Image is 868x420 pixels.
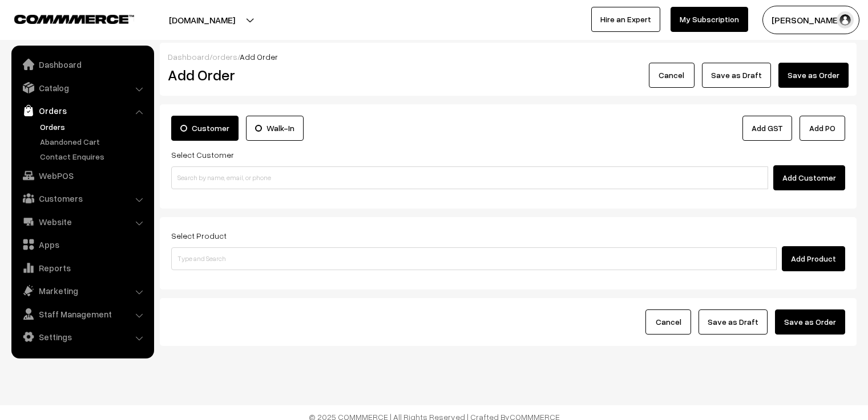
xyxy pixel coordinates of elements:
a: Contact Enquires [37,150,150,162]
a: Website [14,211,150,232]
button: [PERSON_NAME] C [762,6,859,34]
button: Save as Draft [699,309,768,335]
a: Marketing [14,280,150,301]
a: Catalog [14,78,150,98]
span: Add Order [240,52,278,62]
button: Save as Order [778,63,849,88]
label: Walk-In [246,116,304,141]
a: Staff Management [14,304,150,324]
h2: Add Order [168,66,383,84]
button: Save as Order [775,309,845,335]
input: Type and Search [171,247,777,270]
a: Orders [37,121,150,133]
a: Reports [14,258,150,278]
label: Select Product [171,230,227,242]
a: Abandoned Cart [37,136,150,148]
div: / / [168,51,849,63]
button: Add Customer [773,165,845,190]
button: Cancel [645,309,691,335]
button: Add PO [800,116,845,141]
a: My Subscription [671,7,748,32]
button: Add Product [782,246,845,271]
label: Customer [171,116,239,141]
label: Select Customer [171,149,234,161]
a: Customers [14,188,150,209]
a: Apps [14,234,150,255]
a: Dashboard [168,52,209,62]
a: Hire an Expert [591,7,660,32]
a: Orders [14,100,150,121]
a: WebPOS [14,165,150,186]
button: [DOMAIN_NAME] [129,6,275,34]
input: Search by name, email, or phone [171,166,768,189]
a: COMMMERCE [14,11,114,25]
button: Save as Draft [702,63,771,88]
a: orders [212,52,237,62]
a: Dashboard [14,54,150,75]
img: user [837,11,854,28]
button: Cancel [649,63,695,88]
img: COMMMERCE [14,15,134,23]
a: Add GST [742,116,792,141]
a: Settings [14,327,150,347]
